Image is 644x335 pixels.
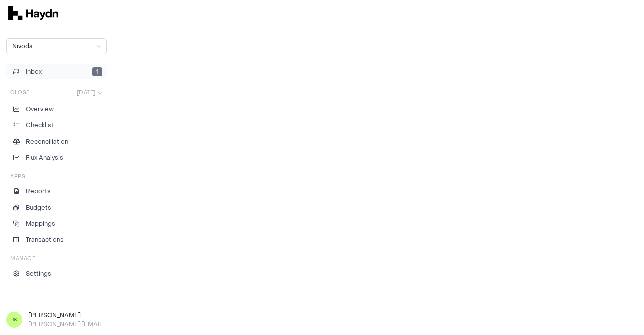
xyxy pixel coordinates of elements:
a: Reconciliation [6,135,107,149]
span: Nivoda [12,39,101,54]
span: 1 [92,67,102,76]
a: Budgets [6,200,107,215]
p: Reports [26,187,51,196]
p: Checklist [26,121,54,130]
span: Inbox [26,67,42,76]
p: Budgets [26,203,51,212]
p: Transactions [26,235,64,244]
h3: Manage [10,255,35,262]
a: Transactions [6,233,107,247]
a: Mappings [6,217,107,231]
button: [DATE] [73,87,107,98]
h3: [PERSON_NAME] [28,311,107,320]
h3: Apps [10,173,25,180]
span: [DATE] [77,89,96,96]
a: Checklist [6,118,107,132]
a: Overview [6,102,107,116]
p: Overview [26,105,54,114]
a: Reports [6,184,107,198]
img: svg+xml,%3c [8,6,58,20]
span: JS [12,316,17,324]
p: Mappings [26,219,55,228]
h3: Close [10,89,30,96]
p: Flux Analysis [26,153,63,162]
p: [PERSON_NAME][EMAIL_ADDRESS][DOMAIN_NAME] [28,320,107,329]
p: Reconciliation [26,137,68,146]
a: Flux Analysis [6,151,107,165]
button: Inbox1 [6,64,107,79]
a: Settings [6,266,107,281]
p: Settings [26,269,51,278]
